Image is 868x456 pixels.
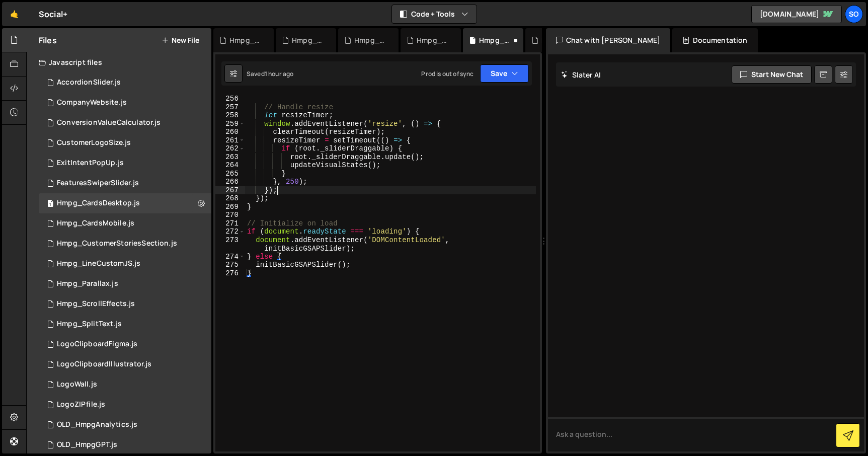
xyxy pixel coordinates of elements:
[354,35,386,45] div: Hmpg_LineCustomJS.js
[57,138,131,147] div: CustomerLogoSize.js
[27,52,211,72] div: Javascript files
[2,2,27,26] a: 🤙
[39,35,57,46] h2: Files
[39,113,211,133] div: 15116/40946.js
[39,274,211,294] div: 15116/47892.js
[421,69,474,78] div: Prod is out of sync
[215,203,245,211] div: 269
[39,435,211,455] div: 15116/41430.js
[57,118,161,127] div: ConversionValueCalculator.js
[57,239,177,248] div: Hmpg_CustomerStoriesSection.js
[215,153,245,162] div: 263
[39,294,211,314] div: 15116/47945.js
[215,186,245,195] div: 267
[57,380,97,389] div: LogoWall.js
[57,259,140,268] div: Hmpg_LineCustomJS.js
[39,213,211,234] div: 15116/47105.js
[392,5,477,23] button: Code + Tools
[215,128,245,136] div: 260
[229,35,262,45] div: Hmpg_CustomerStoriesSection.js
[39,314,211,334] div: 15116/47767.js
[215,219,245,228] div: 271
[57,320,122,329] div: Hmpg_SplitText.js
[39,395,211,415] div: 15116/47009.js
[561,70,601,80] h2: Slater AI
[215,161,245,170] div: 264
[845,5,863,23] a: So
[751,5,842,23] a: [DOMAIN_NAME]
[215,95,245,103] div: 256
[57,98,127,107] div: CompanyWebsite.js
[39,234,211,254] div: 15116/47900.js
[39,133,211,153] div: 15116/40353.js
[215,136,245,145] div: 261
[57,299,135,309] div: Hmpg_ScrollEffects.js
[215,170,245,178] div: 265
[39,72,211,93] div: 15116/41115.js
[39,374,211,395] div: 15116/46100.js
[39,153,211,173] div: 15116/40766.js
[215,144,245,153] div: 262
[292,35,324,45] div: Hmpg_Parallax.js
[39,334,211,354] div: 15116/40336.js
[215,194,245,203] div: 268
[57,78,121,87] div: AccordionSlider.js
[39,354,211,374] div: 15116/42838.js
[479,35,511,45] div: Hmpg_CardsDesktop.js
[215,103,245,112] div: 257
[480,64,529,83] button: Save
[57,179,139,188] div: FeaturesSwiperSlider.js
[215,211,245,219] div: 270
[39,254,211,274] div: 15116/47872.js
[39,173,211,193] div: 15116/40701.js
[247,69,293,78] div: Saved
[215,120,245,128] div: 259
[215,261,245,269] div: 275
[57,420,137,429] div: OLD_HmpgAnalytics.js
[47,200,53,208] span: 1
[215,269,245,278] div: 276
[57,400,105,409] div: LogoZIPfile.js
[732,65,812,84] button: Start new chat
[39,415,211,435] div: 15116/40702.js
[215,236,245,253] div: 273
[57,360,151,369] div: LogoClipboardIllustrator.js
[215,227,245,236] div: 272
[215,253,245,261] div: 274
[39,8,67,20] div: Social+
[57,219,134,228] div: Hmpg_CardsMobile.js
[57,199,140,208] div: Hmpg_CardsDesktop.js
[417,35,449,45] div: Hmpg_SplitText.js
[39,193,211,213] div: 15116/47106.js
[265,69,294,78] div: 1 hour ago
[57,159,124,168] div: ExitIntentPopUp.js
[162,36,199,44] button: New File
[57,440,117,449] div: OLD_HmpgGPT.js
[546,28,671,52] div: Chat with [PERSON_NAME]
[39,93,211,113] div: 15116/40349.js
[215,111,245,120] div: 258
[57,279,118,288] div: Hmpg_Parallax.js
[541,35,574,45] div: Hmpg_CardsMobile.js
[215,178,245,186] div: 266
[57,340,137,349] div: LogoClipboardFigma.js
[672,28,757,52] div: Documentation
